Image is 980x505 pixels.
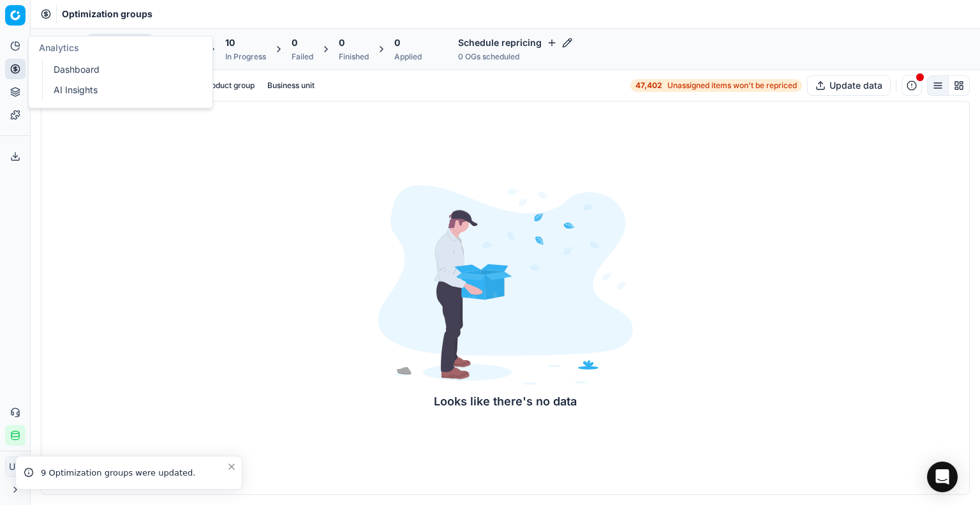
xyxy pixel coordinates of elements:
span: Unassigned items won't be repriced [667,80,797,91]
div: Applied [394,52,422,62]
button: Close toast [224,459,239,474]
button: Business unit [262,78,320,93]
a: Dashboard [48,61,197,79]
span: 10 [225,36,235,49]
span: 0 [292,36,297,49]
span: Analytics [39,42,79,53]
span: Optimization groups [62,8,152,20]
h4: Schedule repricing [458,36,572,49]
nav: breadcrumb [62,8,152,20]
a: 47,402Unassigned items won't be repriced [630,79,802,92]
button: Product group [198,78,260,93]
div: Open Intercom Messenger [927,462,958,492]
div: Finished [339,52,369,62]
span: 0 [339,36,345,49]
div: 0 OGs scheduled [458,52,572,62]
div: Failed [292,52,313,62]
strong: 47,402 [635,80,662,91]
button: UA [5,456,26,477]
button: Update data [807,75,891,96]
span: UA [6,457,25,476]
div: 9 Optimization groups were updated. [41,467,226,479]
div: Looks like there's no data [378,393,633,411]
div: In Progress [225,52,266,62]
span: 0 [394,36,400,49]
a: AI Insights [48,81,197,99]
